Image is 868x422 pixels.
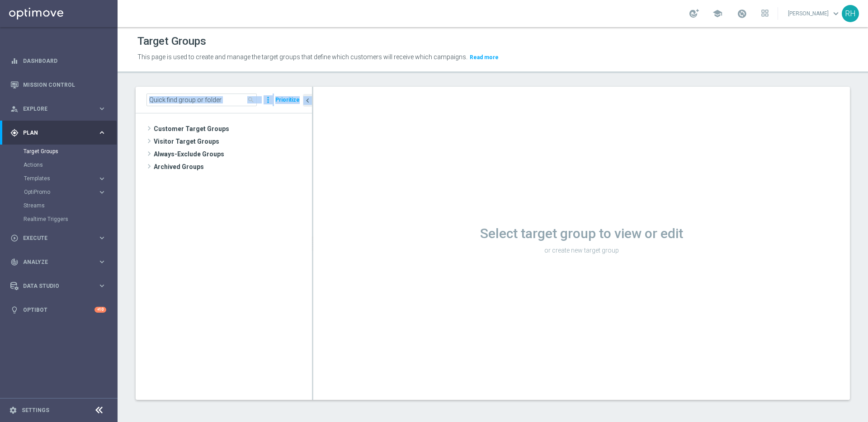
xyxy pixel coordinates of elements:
[10,105,98,113] div: Explore
[98,258,106,266] i: keyboard_arrow_right
[94,307,106,313] div: +10
[10,258,19,266] i: track_changes
[24,148,94,155] a: Target Groups
[24,145,117,158] div: Target Groups
[24,158,117,172] div: Actions
[10,234,98,242] div: Execute
[22,408,49,413] a: Settings
[10,129,107,136] button: gps_fixed Plan keyboard_arrow_right
[23,259,98,265] span: Analyze
[24,172,117,185] div: Templates
[23,106,98,112] span: Explore
[154,122,312,135] span: Customer Target Groups
[10,282,98,290] div: Data Studio
[10,57,107,65] button: equalizer Dashboard
[313,225,850,242] h1: Select target group to view or edit
[98,234,106,242] i: keyboard_arrow_right
[10,234,19,242] i: play_circle_outline
[10,73,106,97] div: Mission Control
[10,282,107,290] button: Data Studio keyboard_arrow_right
[24,175,107,182] button: Templates keyboard_arrow_right
[24,212,117,226] div: Realtime Triggers
[154,135,312,148] span: Visitor Target Groups
[146,94,257,106] input: Quick find group or folder
[24,189,98,195] div: OptiPromo
[98,174,106,183] i: keyboard_arrow_right
[10,298,106,322] div: Optibot
[98,281,106,290] i: keyboard_arrow_right
[10,49,106,73] div: Dashboard
[154,148,312,160] span: Always-Exclude Groups
[24,199,117,212] div: Streams
[274,94,301,106] button: Prioritize
[831,9,841,19] span: keyboard_arrow_down
[24,176,98,181] div: Templates
[247,96,255,103] span: search
[24,188,107,196] button: OptiPromo keyboard_arrow_right
[313,246,850,254] p: or create new target group
[137,53,467,61] span: This page is used to create and manage the target groups that define which customers will receive...
[10,258,98,266] div: Analyze
[712,9,722,19] span: school
[10,258,107,266] button: track_changes Analyze keyboard_arrow_right
[10,306,107,314] button: lightbulb Optibot +10
[23,130,98,136] span: Plan
[842,5,859,22] div: RH
[137,35,206,48] h1: Target Groups
[24,216,94,223] a: Realtime Triggers
[787,7,842,20] a: [PERSON_NAME]keyboard_arrow_down
[23,73,106,97] a: Mission Control
[23,298,94,322] a: Optibot
[24,161,94,169] a: Actions
[10,105,19,113] i: person_search
[98,128,106,137] i: keyboard_arrow_right
[10,57,19,65] i: equalizer
[10,105,107,113] button: person_search Explore keyboard_arrow_right
[24,202,94,209] a: Streams
[23,235,98,241] span: Execute
[98,104,106,113] i: keyboard_arrow_right
[10,129,19,137] i: gps_fixed
[24,176,89,181] span: Templates
[98,188,106,197] i: keyboard_arrow_right
[10,129,98,137] div: Plan
[154,160,312,173] span: Archived Groups
[264,94,273,106] i: more_vert
[9,406,17,414] i: settings
[23,283,98,289] span: Data Studio
[24,185,117,199] div: OptiPromo
[24,189,89,195] span: OptiPromo
[23,49,106,73] a: Dashboard
[303,96,312,105] i: chevron_left
[469,52,500,62] button: Read more
[303,94,312,107] button: chevron_left
[10,234,107,242] button: play_circle_outline Execute keyboard_arrow_right
[10,81,107,89] button: Mission Control
[10,306,19,314] i: lightbulb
